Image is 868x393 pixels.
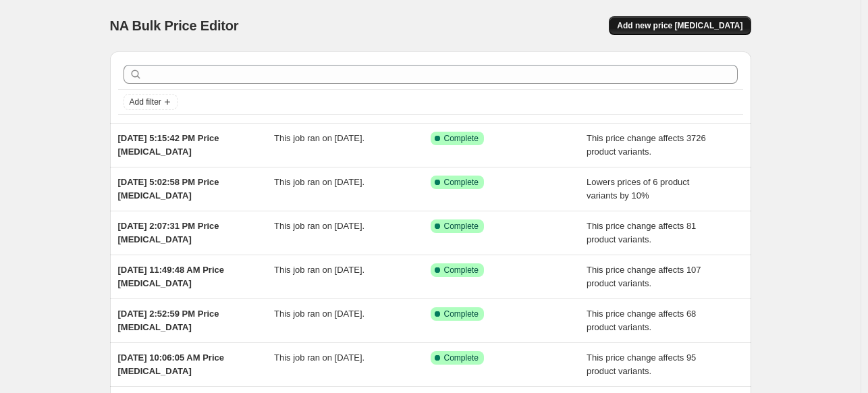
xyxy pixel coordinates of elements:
[587,265,701,288] span: This price change affects 107 product variants.
[274,133,364,143] span: This job ran on [DATE].
[444,177,479,188] span: Complete
[118,352,225,376] span: [DATE] 10:06:05 AM Price [MEDICAL_DATA]
[118,221,219,244] span: [DATE] 2:07:31 PM Price [MEDICAL_DATA]
[617,20,742,31] span: Add new price [MEDICAL_DATA]
[444,265,479,276] span: Complete
[274,352,364,363] span: This job ran on [DATE].
[444,133,479,144] span: Complete
[587,352,696,376] span: This price change affects 95 product variants.
[274,309,364,319] span: This job ran on [DATE].
[110,18,239,33] span: NA Bulk Price Editor
[587,309,696,332] span: This price change affects 68 product variants.
[118,309,219,332] span: [DATE] 2:52:59 PM Price [MEDICAL_DATA]
[118,133,219,157] span: [DATE] 5:15:42 PM Price [MEDICAL_DATA]
[444,309,479,319] span: Complete
[130,97,161,107] span: Add filter
[587,133,706,157] span: This price change affects 3726 product variants.
[274,265,364,275] span: This job ran on [DATE].
[118,265,225,288] span: [DATE] 11:49:48 AM Price [MEDICAL_DATA]
[274,177,364,187] span: This job ran on [DATE].
[444,352,479,363] span: Complete
[444,221,479,232] span: Complete
[609,16,751,35] button: Add new price [MEDICAL_DATA]
[587,177,689,201] span: Lowers prices of 6 product variants by 10%
[124,94,178,110] button: Add filter
[274,221,364,231] span: This job ran on [DATE].
[118,177,219,201] span: [DATE] 5:02:58 PM Price [MEDICAL_DATA]
[587,221,696,244] span: This price change affects 81 product variants.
